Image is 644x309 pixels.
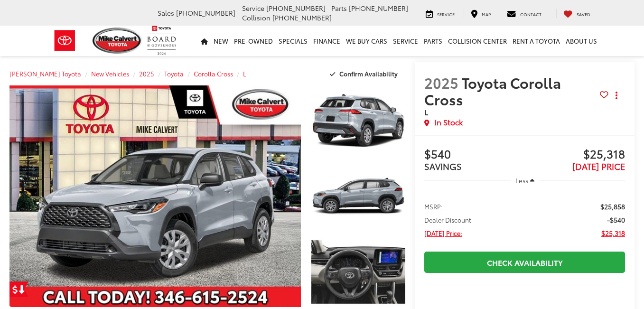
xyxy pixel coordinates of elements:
a: Toyota [164,69,184,78]
span: $25,318 [601,228,625,238]
span: [PHONE_NUMBER] [272,13,332,22]
span: Dealer Discount [424,215,471,225]
img: 2025 Toyota Corolla Cross L [310,236,406,308]
span: [PHONE_NUMBER] [266,3,326,13]
a: Collision Center [445,26,510,56]
span: Toyota Corolla Cross [424,72,561,109]
a: Map [464,9,498,18]
button: Less [511,172,539,189]
span: In Stock [434,117,463,128]
span: $540 [424,148,524,162]
span: Service [242,3,264,13]
img: 2025 Toyota Corolla Cross L [310,160,406,233]
button: Confirm Availability [325,66,406,82]
a: L [243,69,246,78]
span: -$540 [607,215,625,225]
span: Parts [331,3,347,13]
a: New [211,26,231,56]
span: [PHONE_NUMBER] [176,8,235,18]
img: 2025 Toyota Corolla Cross L [7,85,304,308]
a: New Vehicles [91,69,129,78]
a: Expand Photo 0 [9,85,301,307]
a: Parts [421,26,445,56]
span: SAVINGS [424,160,462,172]
a: Finance [310,26,343,56]
span: Sales [158,8,174,18]
a: Expand Photo 3 [311,237,405,307]
span: Less [515,176,528,185]
img: Mike Calvert Toyota [93,28,143,54]
span: Map [482,11,491,17]
span: Confirm Availability [339,69,398,78]
span: MSRP: [424,202,443,211]
span: $25,318 [525,148,625,162]
span: Collision [242,13,271,22]
span: [DATE] PRICE [572,160,625,172]
a: Corolla Cross [194,69,233,78]
span: [PHONE_NUMBER] [349,3,408,13]
a: Service [390,26,421,56]
span: L [424,106,428,117]
a: Rent a Toyota [510,26,563,56]
a: Expand Photo 1 [311,85,405,156]
img: 2025 Toyota Corolla Cross L [310,84,406,157]
a: Get Price Drop Alert [9,281,28,297]
span: 2025 [424,72,458,93]
button: Actions [608,87,625,104]
span: $25,858 [600,202,625,211]
a: Check Availability [424,252,625,273]
a: WE BUY CARS [343,26,390,56]
a: [PERSON_NAME] Toyota [9,69,81,78]
img: Toyota [47,25,83,56]
a: Expand Photo 2 [311,161,405,231]
span: dropdown dots [616,92,617,99]
span: Saved [577,11,590,17]
a: My Saved Vehicles [556,9,597,18]
a: Service [419,9,462,18]
a: Specials [276,26,310,56]
span: Contact [520,11,541,17]
span: Service [437,11,455,17]
a: Home [198,26,211,56]
a: Contact [500,9,549,18]
a: About Us [563,26,600,56]
a: 2025 [139,69,154,78]
span: [DATE] Price: [424,228,462,238]
a: Pre-Owned [231,26,276,56]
